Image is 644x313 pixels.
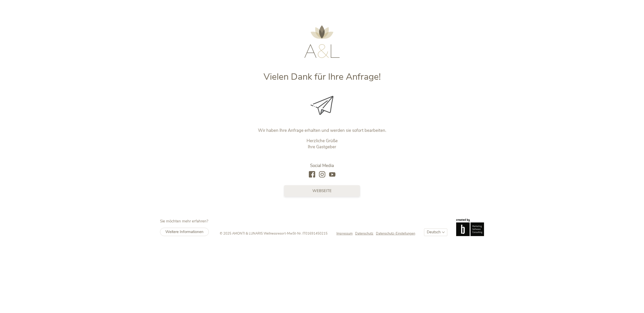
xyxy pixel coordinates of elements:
[220,231,286,236] span: © 2025 AMONTI & LUNARIS Wellnessresort
[304,25,340,58] img: AMONTI & LUNARIS Wellnessresort
[284,185,360,197] a: Webseite
[216,128,428,134] p: Wir haben Ihre Anfrage erhalten und werden sie sofort bearbeiten.
[336,231,353,236] span: Impressum
[329,171,335,178] a: youtube
[310,163,334,169] span: Social Media
[264,71,381,83] span: Vielen Dank für Ihre Anfrage!
[355,231,376,236] a: Datenschutz
[311,96,333,115] img: Vielen Dank für Ihre Anfrage!
[319,171,325,178] a: instagram
[165,229,204,234] span: Weitere Informationen
[312,188,332,194] span: Webseite
[355,231,373,236] span: Datenschutz
[160,219,208,224] span: Sie möchten mehr erfahren?
[287,231,328,236] span: MwSt-Nr. IT01691450215
[160,228,209,236] a: Weitere Informationen
[376,231,415,236] a: Datenschutz-Einstellungen
[216,138,428,150] p: Herzliche Grüße Ihre Gastgeber
[336,231,355,236] a: Impressum
[456,219,484,236] img: Brandnamic GmbH | Leading Hospitality Solutions
[286,231,287,236] span: -
[309,171,315,178] a: facebook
